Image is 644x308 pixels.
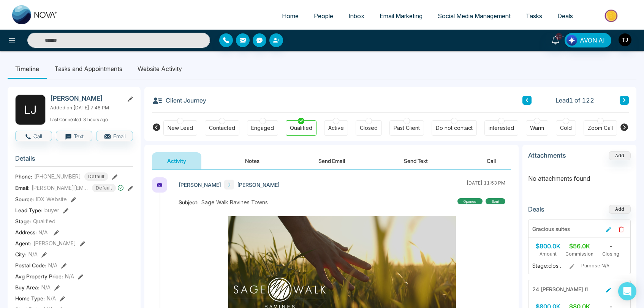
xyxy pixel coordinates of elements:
span: [PERSON_NAME][EMAIL_ADDRESS][DOMAIN_NAME] [32,184,89,192]
li: Tasks and Appointments [47,58,130,79]
span: Agent: [15,239,32,247]
div: Cold [560,124,572,132]
div: Opened [457,198,483,204]
button: Notes [230,152,275,169]
span: Email: [15,184,30,192]
span: Inbox [348,12,364,20]
span: Source: [15,195,34,203]
a: Home [274,9,306,23]
span: [PERSON_NAME] [237,181,280,189]
p: Added on [DATE] 7:48 PM [50,104,133,111]
span: Social Media Management [438,12,511,20]
a: Deals [550,9,581,23]
span: N/A [41,283,51,291]
h3: Deals [528,205,544,213]
button: Call [15,131,52,141]
h3: Attachments [528,152,566,159]
span: Address: [15,228,48,236]
div: Open Intercom Messenger [618,282,636,300]
div: Zoom Call [588,124,613,132]
a: People [306,9,341,23]
span: N/A [38,229,48,235]
span: IDX Website [36,195,67,203]
span: Home Type : [15,294,45,302]
span: Lead 1 of 122 [555,96,594,105]
button: Add [609,205,631,214]
img: Market-place.gif [584,7,639,24]
span: [PERSON_NAME] [179,181,221,189]
h3: Details [15,155,133,166]
div: Engaged [251,124,274,132]
div: [DATE] 11:53 PM [467,180,505,190]
a: Social Media Management [430,9,518,23]
button: AVON AI [565,33,611,47]
span: [PERSON_NAME] [33,239,76,247]
div: $800.0K [532,242,564,251]
span: Avg Property Price : [15,272,63,280]
div: Warm [530,124,544,132]
span: Home [282,12,299,20]
span: Default [92,184,116,192]
span: Email Marketing [380,12,422,20]
div: Gracious suites [532,225,570,233]
button: Text [56,131,93,141]
span: City : [15,250,27,258]
button: Activity [152,152,201,169]
span: N/A [48,261,57,269]
div: Amount [532,251,564,257]
div: $56.0K [564,242,595,251]
li: Website Activity [130,58,190,79]
span: Qualified [33,217,55,225]
span: buyer [44,206,59,214]
span: AVON AI [580,36,605,45]
span: Default [84,172,108,181]
span: Sage Walk Ravines Towns [201,198,268,206]
span: N/A [47,294,56,302]
img: Lead Flow [566,35,577,46]
div: Contacted [209,124,235,132]
span: Purpose: N/A [581,262,626,269]
p: Last Connected: 3 hours ago [50,115,133,123]
div: sent [486,198,505,204]
button: Send Text [389,152,443,169]
div: 24 [PERSON_NAME] fl [532,285,588,293]
div: Closed [360,124,378,132]
span: Deals [557,12,573,20]
a: 10+ [546,33,565,46]
li: Timeline [8,58,47,79]
span: [PHONE_NUMBER] [34,172,81,180]
div: Commission [564,251,595,257]
a: Inbox [341,9,372,23]
div: Active [328,124,344,132]
p: No attachments found [528,168,631,183]
span: 10+ [555,33,562,40]
div: Closing [595,251,627,257]
span: Phone: [15,172,32,180]
h2: [PERSON_NAME] [50,95,121,102]
div: L J [15,95,46,125]
span: Lead Type: [15,206,43,214]
div: - [595,242,627,251]
span: N/A [65,272,74,280]
span: Buy Area : [15,283,40,291]
span: Tasks [526,12,542,20]
span: Stage: [15,217,31,225]
span: Add [609,152,631,158]
img: User Avatar [619,33,631,46]
a: Tasks [518,9,550,23]
img: Nova CRM Logo [12,5,58,24]
button: Send Email [303,152,360,169]
span: Stage: closed 2026 [532,262,564,270]
div: Do not contact [436,124,473,132]
div: New Lead [168,124,193,132]
button: Email [96,131,133,141]
h3: Client Journey [152,95,206,106]
div: interested [489,124,514,132]
span: N/A [28,250,38,258]
div: Past Client [394,124,420,132]
button: Call [472,152,511,169]
span: Postal Code : [15,261,46,269]
a: Email Marketing [372,9,430,23]
div: Qualified [290,124,312,132]
span: People [314,12,333,20]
